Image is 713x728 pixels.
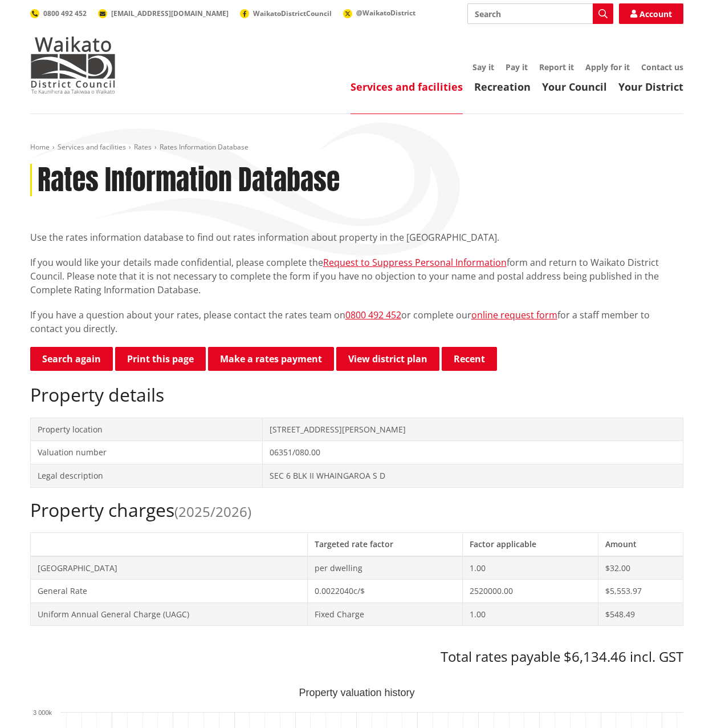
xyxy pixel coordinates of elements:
text: 3 000k [32,709,52,716]
td: Valuation number [30,441,263,464]
a: Recreation [474,80,531,94]
h1: Rates Information Database [38,164,340,197]
text: Property valuation history [299,687,414,698]
a: Contact us [641,62,683,72]
td: 1.00 [463,556,598,580]
a: Services and facilities [58,142,126,152]
td: 0.0022040c/$ [307,580,462,603]
td: Fixed Charge [307,602,462,626]
td: 2520000.00 [463,580,598,603]
a: Services and facilities [351,80,463,94]
td: [STREET_ADDRESS][PERSON_NAME] [263,418,683,441]
a: 0800 492 452 [345,309,401,321]
button: Recent [442,347,497,371]
p: If you would like your details made confidential, please complete the form and return to Waikato ... [30,256,683,297]
span: WaikatoDistrictCouncil [253,9,332,18]
a: View district plan [336,347,439,371]
a: Make a rates payment [208,347,334,371]
button: Print this page [115,347,206,371]
td: 1.00 [463,602,598,626]
td: SEC 6 BLK II WHAINGAROA S D [263,464,683,487]
span: 0800 492 452 [43,9,87,18]
a: Request to Suppress Personal Information [323,256,507,269]
a: [EMAIL_ADDRESS][DOMAIN_NAME] [98,9,229,18]
p: Use the rates information database to find out rates information about property in the [GEOGRAPHI... [30,230,683,244]
nav: breadcrumb [30,143,683,152]
td: Property location [30,418,263,441]
img: Waikato District Council - Te Kaunihera aa Takiwaa o Waikato [30,37,116,94]
td: per dwelling [307,556,462,580]
a: Your Council [542,80,607,94]
td: $548.49 [598,602,683,626]
a: Account [619,3,683,24]
span: @WaikatoDistrict [356,8,415,18]
th: Targeted rate factor [307,532,462,556]
h3: Total rates payable $6,134.46 incl. GST [30,649,683,665]
a: Pay it [506,62,528,72]
a: Home [30,142,50,152]
h2: Property details [30,384,683,406]
th: Factor applicable [463,532,598,556]
a: Apply for it [585,62,630,72]
a: Rates [134,142,152,152]
th: Amount [598,532,683,556]
span: Rates Information Database [160,142,248,152]
a: 0800 492 452 [30,9,87,18]
input: Search input [467,3,613,24]
a: Your District [618,80,683,94]
a: @WaikatoDistrict [343,8,415,18]
td: 06351/080.00 [263,441,683,464]
td: [GEOGRAPHIC_DATA] [30,556,307,580]
td: General Rate [30,580,307,603]
a: Report it [539,62,574,72]
h2: Property charges [30,499,683,521]
a: Search again [30,347,113,371]
span: [EMAIL_ADDRESS][DOMAIN_NAME] [111,9,229,18]
td: Uniform Annual General Charge (UAGC) [30,602,307,626]
td: Legal description [30,464,263,487]
td: $32.00 [598,556,683,580]
p: If you have a question about your rates, please contact the rates team on or complete our for a s... [30,308,683,335]
span: (2025/2026) [174,502,251,521]
a: online request form [471,309,557,321]
a: Say it [472,62,494,72]
a: WaikatoDistrictCouncil [240,9,332,18]
td: $5,553.97 [598,580,683,603]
